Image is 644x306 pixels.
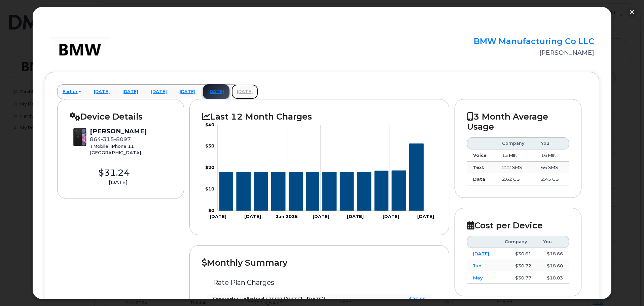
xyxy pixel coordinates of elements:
strong: Text [473,165,484,170]
a: [DATE] [473,251,489,256]
td: 2.45 GB [535,173,569,185]
h3: Rate Plan Charges [213,279,425,286]
th: You [537,236,569,248]
tspan: $20 [205,165,214,170]
strong: Data [473,176,485,182]
tspan: $10 [205,186,214,191]
div: TMobile, iPhone 11 [GEOGRAPHIC_DATA] [90,143,147,156]
td: $30.61 [499,248,537,260]
strong: $25.00 [409,296,426,302]
tspan: [DATE] [244,214,261,219]
div: [PERSON_NAME] [90,127,147,136]
td: $30.77 [499,272,537,284]
td: 66 SMS [535,162,569,174]
h2: Last 12 Month Charges [202,112,436,122]
h2: Cost per Device [467,220,569,230]
a: [DATE] [117,84,144,99]
h2: Monthly Summary [202,258,436,268]
a: [DATE] [231,84,258,99]
strong: Enterprise Unlimited $25/30 ([DATE] - [DATE]) [213,296,325,302]
tspan: $40 [205,122,214,127]
h2: 3 Month Average Usage [467,112,569,132]
strong: Voice [473,152,487,158]
td: $18.66 [537,248,569,260]
span: 864 [90,136,131,142]
div: $31.24 [70,167,158,179]
td: $18.60 [537,260,569,272]
tspan: [DATE] [313,214,329,219]
tspan: [DATE] [210,214,226,219]
h2: Device Details [70,112,172,122]
tspan: Jan 2025 [276,214,298,219]
tspan: [DATE] [347,214,364,219]
a: Jun [473,263,481,268]
a: [DATE] [203,84,229,99]
tspan: $0 [208,208,214,213]
div: [DATE] [70,179,167,186]
td: 2.62 GB [496,173,535,185]
tspan: [DATE] [383,214,400,219]
g: Chart [205,122,434,219]
td: $18.03 [537,272,569,284]
td: $30.72 [499,260,537,272]
g: Series [219,144,424,211]
td: 222 SMS [496,162,535,174]
td: 13 MIN [496,149,535,162]
th: Company [496,137,535,149]
tspan: $30 [205,143,214,149]
span: 8097 [114,136,131,142]
th: You [535,137,569,149]
a: May [473,275,483,280]
a: [DATE] [174,84,201,99]
th: Company [499,236,537,248]
td: 16 MIN [535,149,569,162]
iframe: Messenger Launcher [615,277,639,301]
tspan: [DATE] [417,214,434,219]
a: [DATE] [146,84,172,99]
